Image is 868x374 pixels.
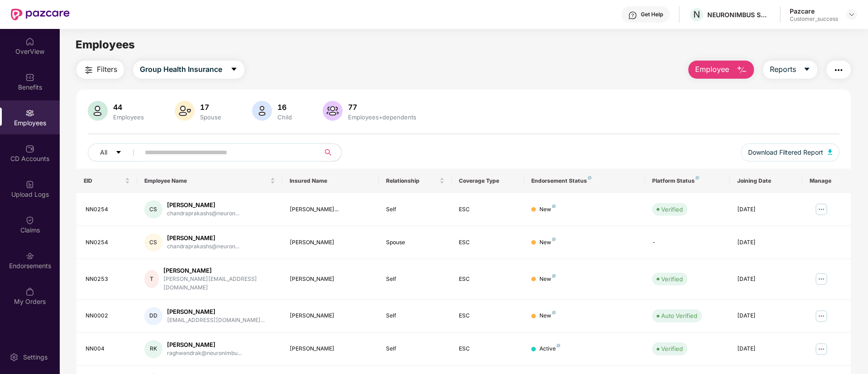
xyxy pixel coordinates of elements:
div: Verified [661,344,683,353]
img: svg+xml;base64,PHN2ZyBpZD0iSGVscC0zMngzMiIgeG1sbnM9Imh0dHA6Ly93d3cudzMub3JnLzIwMDAvc3ZnIiB3aWR0aD... [628,11,637,20]
div: [PERSON_NAME] [290,312,372,320]
div: Customer_success [790,15,838,23]
span: caret-down [803,66,811,74]
img: svg+xml;base64,PHN2ZyB4bWxucz0iaHR0cDovL3d3dy53My5vcmcvMjAwMC9zdmciIHhtbG5zOnhsaW5rPSJodHRwOi8vd3... [175,101,195,121]
span: Reports [770,64,796,75]
div: NEURONIMBUS SOFTWARE SERVICES PRIVATE LIMITED [707,10,771,19]
th: Employee Name [137,169,282,193]
div: Settings [20,353,50,362]
span: caret-down [230,66,238,74]
div: Get Help [641,11,663,18]
img: svg+xml;base64,PHN2ZyBpZD0iQ2xhaW0iIHhtbG5zPSJodHRwOi8vd3d3LnczLm9yZy8yMDAwL3N2ZyIgd2lkdGg9IjIwIi... [25,216,34,225]
img: svg+xml;base64,PHN2ZyB4bWxucz0iaHR0cDovL3d3dy53My5vcmcvMjAwMC9zdmciIHdpZHRoPSI4IiBoZWlnaHQ9IjgiIH... [552,204,556,208]
span: search [319,149,337,156]
img: svg+xml;base64,PHN2ZyB4bWxucz0iaHR0cDovL3d3dy53My5vcmcvMjAwMC9zdmciIHhtbG5zOnhsaW5rPSJodHRwOi8vd3... [252,101,272,121]
div: chandraprakashs@neuron... [167,209,239,218]
button: Reportscaret-down [763,61,817,79]
span: Group Health Insurance [140,64,222,75]
div: NN0002 [86,312,130,320]
th: Manage [802,169,851,193]
div: Platform Status [652,177,722,185]
img: svg+xml;base64,PHN2ZyB4bWxucz0iaHR0cDovL3d3dy53My5vcmcvMjAwMC9zdmciIHhtbG5zOnhsaW5rPSJodHRwOi8vd3... [88,101,108,121]
div: Self [386,345,444,353]
span: All [100,147,107,157]
div: NN004 [86,345,130,353]
div: [DATE] [737,238,795,247]
button: Filters [76,61,124,79]
div: Verified [661,205,683,214]
div: [PERSON_NAME] [167,201,239,209]
img: svg+xml;base64,PHN2ZyB4bWxucz0iaHR0cDovL3d3dy53My5vcmcvMjAwMC9zdmciIHdpZHRoPSI4IiBoZWlnaHQ9IjgiIH... [557,344,560,347]
button: Download Filtered Report [741,143,839,161]
img: svg+xml;base64,PHN2ZyB4bWxucz0iaHR0cDovL3d3dy53My5vcmcvMjAwMC9zdmciIHdpZHRoPSI4IiBoZWlnaHQ9IjgiIH... [696,176,699,180]
img: svg+xml;base64,PHN2ZyB4bWxucz0iaHR0cDovL3d3dy53My5vcmcvMjAwMC9zdmciIHdpZHRoPSI4IiBoZWlnaHQ9IjgiIH... [552,274,556,278]
div: [PERSON_NAME] [167,234,239,242]
div: Endorsement Status [531,177,638,185]
img: svg+xml;base64,PHN2ZyB4bWxucz0iaHR0cDovL3d3dy53My5vcmcvMjAwMC9zdmciIHdpZHRoPSIyNCIgaGVpZ2h0PSIyNC... [833,65,844,76]
div: NN0254 [86,205,130,214]
div: ESC [459,238,517,247]
div: Child [276,114,294,121]
img: svg+xml;base64,PHN2ZyBpZD0iQ0RfQWNjb3VudHMiIGRhdGEtbmFtZT0iQ0QgQWNjb3VudHMiIHhtbG5zPSJodHRwOi8vd3... [25,144,34,153]
div: CS [144,233,162,251]
div: [PERSON_NAME] [290,345,372,353]
div: DD [144,307,162,325]
img: svg+xml;base64,PHN2ZyBpZD0iRW1wbG95ZWVzIiB4bWxucz0iaHR0cDovL3d3dy53My5vcmcvMjAwMC9zdmciIHdpZHRoPS... [25,109,34,118]
div: New [539,205,556,214]
img: manageButton [814,309,829,323]
img: svg+xml;base64,PHN2ZyBpZD0iRW5kb3JzZW1lbnRzIiB4bWxucz0iaHR0cDovL3d3dy53My5vcmcvMjAwMC9zdmciIHdpZH... [25,251,34,260]
div: ESC [459,275,517,284]
th: EID [76,169,137,193]
div: 77 [346,103,418,112]
img: svg+xml;base64,PHN2ZyB4bWxucz0iaHR0cDovL3d3dy53My5vcmcvMjAwMC9zdmciIHhtbG5zOnhsaW5rPSJodHRwOi8vd3... [323,101,343,121]
th: Relationship [379,169,451,193]
div: 44 [111,103,146,112]
div: Self [386,275,444,284]
div: Active [539,345,560,353]
div: [DATE] [737,205,795,214]
span: Download Filtered Report [748,147,823,157]
div: [PERSON_NAME]... [290,205,372,214]
div: T [144,270,159,288]
span: caret-down [115,149,122,156]
div: [PERSON_NAME] [163,266,275,275]
div: ESC [459,345,517,353]
button: Group Health Insurancecaret-down [133,61,244,79]
div: [PERSON_NAME] [167,341,242,349]
img: svg+xml;base64,PHN2ZyB4bWxucz0iaHR0cDovL3d3dy53My5vcmcvMjAwMC9zdmciIHdpZHRoPSIyNCIgaGVpZ2h0PSIyNC... [83,65,94,76]
div: ESC [459,205,517,214]
div: Self [386,205,444,214]
div: [PERSON_NAME][EMAIL_ADDRESS][DOMAIN_NAME] [163,275,275,292]
div: Spouse [386,238,444,247]
img: svg+xml;base64,PHN2ZyB4bWxucz0iaHR0cDovL3d3dy53My5vcmcvMjAwMC9zdmciIHhtbG5zOnhsaW5rPSJodHRwOi8vd3... [828,149,832,155]
img: svg+xml;base64,PHN2ZyB4bWxucz0iaHR0cDovL3d3dy53My5vcmcvMjAwMC9zdmciIHdpZHRoPSI4IiBoZWlnaHQ9IjgiIH... [588,176,591,180]
span: EID [84,177,123,185]
div: [PERSON_NAME] [167,308,265,316]
img: svg+xml;base64,PHN2ZyB4bWxucz0iaHR0cDovL3d3dy53My5vcmcvMjAwMC9zdmciIHhtbG5zOnhsaW5rPSJodHRwOi8vd3... [736,65,747,76]
img: svg+xml;base64,PHN2ZyB4bWxucz0iaHR0cDovL3d3dy53My5vcmcvMjAwMC9zdmciIHdpZHRoPSI4IiBoZWlnaHQ9IjgiIH... [552,237,556,241]
img: manageButton [814,342,829,356]
div: NN0254 [86,238,130,247]
img: manageButton [814,272,829,286]
img: New Pazcare Logo [11,9,70,20]
div: New [539,275,556,284]
div: Employees [111,114,146,121]
div: [DATE] [737,312,795,320]
div: Pazcare [790,7,838,15]
span: Relationship [386,177,437,185]
span: Filters [97,64,117,75]
div: 17 [198,103,223,112]
button: Allcaret-down [88,143,143,161]
th: Insured Name [282,169,379,193]
button: search [319,143,342,161]
div: Spouse [198,114,223,121]
div: RK [144,340,162,358]
th: Coverage Type [452,169,524,193]
div: Self [386,312,444,320]
span: Employee [695,64,729,75]
div: raghwendrak@neuronimbu... [167,349,242,358]
img: svg+xml;base64,PHN2ZyBpZD0iRHJvcGRvd24tMzJ4MzIiIHhtbG5zPSJodHRwOi8vd3d3LnczLm9yZy8yMDAwL3N2ZyIgd2... [848,11,855,18]
div: ESC [459,312,517,320]
div: 16 [276,103,294,112]
img: svg+xml;base64,PHN2ZyBpZD0iTXlfT3JkZXJzIiBkYXRhLW5hbWU9Ik15IE9yZGVycyIgeG1sbnM9Imh0dHA6Ly93d3cudz... [25,287,34,296]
